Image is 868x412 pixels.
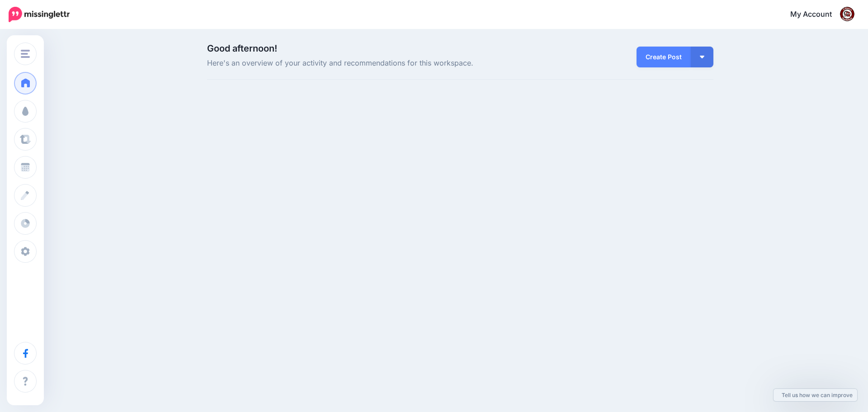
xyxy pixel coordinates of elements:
[774,389,857,401] a: Tell us how we can improve
[9,7,70,22] img: Missinglettr
[207,43,277,54] span: Good afternoon!
[637,47,691,67] a: Create Post
[21,50,30,58] img: menu.png
[700,56,704,58] img: arrow-down-white.png
[207,57,540,69] span: Here's an overview of your activity and recommendations for this workspace.
[781,4,854,26] a: My Account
